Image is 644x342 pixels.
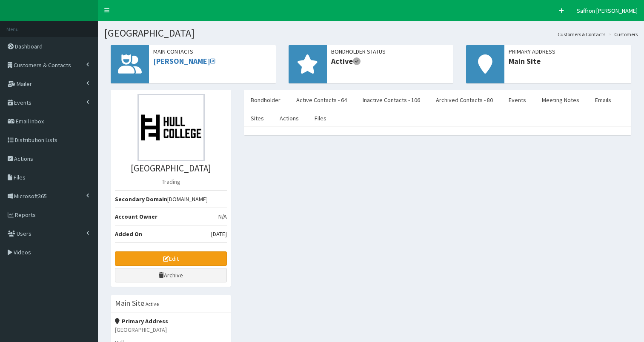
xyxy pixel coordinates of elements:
[146,301,159,307] small: Active
[115,195,167,203] b: Secondary Domain
[331,47,449,56] span: Bondholder Status
[211,230,227,238] span: [DATE]
[115,213,157,220] b: Account Owner
[115,268,227,282] a: Archive
[115,317,168,325] strong: Primary Address
[115,230,142,238] b: Added On
[509,56,627,67] span: Main Site
[115,163,227,173] h3: [GEOGRAPHIC_DATA]
[14,99,31,106] span: Events
[115,299,144,307] h3: Main Site
[289,91,354,109] a: Active Contacts - 64
[509,47,627,56] span: Primary Address
[14,61,71,69] span: Customers & Contacts
[14,192,47,200] span: Microsoft365
[588,91,618,109] a: Emails
[273,109,306,127] a: Actions
[244,91,287,109] a: Bondholder
[104,28,638,39] h1: [GEOGRAPHIC_DATA]
[16,117,44,125] span: Email Inbox
[244,109,271,127] a: Sites
[115,177,227,186] p: Trading
[115,251,227,266] a: Edit
[535,91,586,109] a: Meeting Notes
[331,56,449,67] span: Active
[153,56,215,66] a: [PERSON_NAME]
[606,31,638,38] li: Customers
[15,211,36,219] span: Reports
[15,136,57,144] span: Distribution Lists
[115,190,227,208] li: [DOMAIN_NAME]
[218,212,227,221] span: N/A
[429,91,500,109] a: Archived Contacts - 80
[308,109,333,127] a: Files
[577,7,638,14] span: Saffron [PERSON_NAME]
[153,47,272,56] span: Main Contacts
[14,155,33,162] span: Actions
[17,230,31,237] span: Users
[17,80,32,88] span: Mailer
[14,248,31,256] span: Videos
[15,43,43,50] span: Dashboard
[558,31,605,38] a: Customers & Contacts
[356,91,427,109] a: Inactive Contacts - 106
[502,91,533,109] a: Events
[115,325,227,334] p: [GEOGRAPHIC_DATA]
[14,174,26,181] span: Files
